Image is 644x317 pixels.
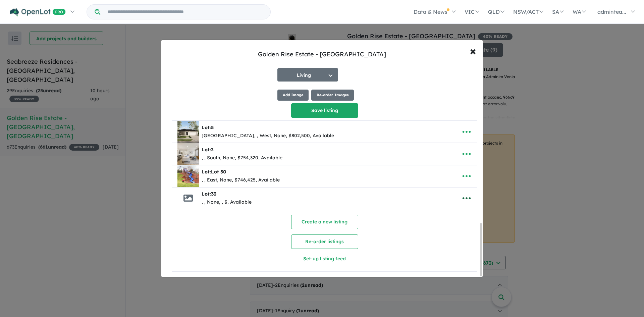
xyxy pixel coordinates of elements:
[202,191,216,197] b: Lot:
[291,215,358,229] button: Create a new listing
[291,103,358,118] button: Save listing
[248,252,401,266] button: Set-up listing feed
[211,191,216,197] span: 33
[470,44,476,58] span: ×
[202,154,282,162] div: , , South, None, $754,320, Available
[202,132,334,140] div: [GEOGRAPHIC_DATA], , West, None, $802,500, Available
[211,124,214,130] span: 5
[202,198,252,206] div: , , None, , $, Available
[211,147,214,153] span: 2
[277,90,309,101] button: Add image
[597,8,626,15] span: admintea...
[291,234,358,249] button: Re-order listings
[177,121,199,143] img: Golden%20Rise%20Estate%20-%20Cranbourne%20East%20-%20Lot%205___1727235687.jpeg
[311,90,354,101] button: Re-order Images
[177,165,199,187] img: Golden%20Rise%20Estate%20-%20Cranbourne%20East%20-%20Lot%20Lot%2030___1755043060.jpeg
[211,169,226,175] span: Lot 30
[277,68,338,82] button: Living
[10,8,66,16] img: Openlot PRO Logo White
[102,5,269,19] input: Try estate name, suburb, builder or developer
[202,169,226,175] b: Lot:
[202,147,214,153] b: Lot:
[177,143,199,165] img: Golden%20Rise%20Estate%20-%20Cranbourne%20East%20-%20Lot%202___1728967135.png
[258,50,386,59] div: Golden Rise Estate - [GEOGRAPHIC_DATA]
[202,176,280,184] div: , , East, None, $746,425, Available
[202,124,214,130] b: Lot:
